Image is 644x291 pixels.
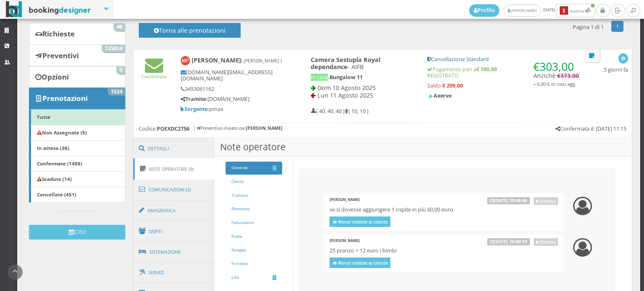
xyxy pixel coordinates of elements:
button: Elimina [534,197,558,205]
span: [PERSON_NAME] [330,197,360,202]
a: Anagrafica [133,200,215,221]
span: 48 [114,23,125,31]
a: Confermata [141,67,166,80]
b: Non Assegnate (5) [37,129,87,136]
a: Cliente [226,175,282,188]
b: In attesa (36) [37,144,69,151]
a: Spiaggia [226,244,282,257]
b: Axerve [427,92,451,99]
button: Rendi visibile al cliente [330,258,390,268]
b: Cancellate (451) [37,191,76,198]
span: [DATE] 10:48:46 [487,197,530,204]
button: 3Notifiche [556,4,595,17]
h5: se si dovesse aggiungere 1 ospite in più 60,00 euro [330,206,558,213]
span: € [533,59,574,74]
a: Confermate (1488) [29,156,125,172]
b: Sorgente: [181,106,209,113]
h4: Torna alle prenotazioni [148,27,231,40]
a: Trattativa [226,189,282,202]
b: Richieste [42,29,75,39]
span: 373,00 [561,72,579,80]
button: Elimina [534,238,558,246]
span: Lun 11 Agosto 2025 [317,91,373,99]
a: In attesa (36) [29,140,125,156]
h5: ( 40, 40, 40 ) ( 10, 10 ) [311,108,369,114]
strong: € 209,00 [442,82,463,89]
b: 3 [560,6,568,15]
span: 7 [273,275,276,281]
small: + 6,00 € di costi agg. [533,81,576,87]
b: Opzioni [42,72,69,82]
span: Elimina [540,198,556,204]
a: Profilo [469,4,499,17]
h5: [DOMAIN_NAME][EMAIL_ADDRESS][DOMAIN_NAME] [181,69,283,82]
h5: - [311,74,416,80]
b: Camera Sestupla Royal dependance [311,56,380,71]
a: Prenotazioni 1524 [29,88,125,109]
span: 0 [117,67,125,74]
h5: Codice: [139,126,190,132]
b: Prenotazioni [42,93,88,103]
a: 1 [611,21,623,32]
a: Generale2 [226,162,282,175]
img: c9478baee3f911eca87d0ad4188765b0.png [427,93,433,99]
a: Opzioni 0 [29,66,125,88]
h5: 25 pranzo + 12 euro i bimbi [330,247,558,254]
h5: 3453061162 [181,86,283,92]
span: Dom 10 Agosto 2025 [317,84,376,92]
h5: pmax [181,106,283,112]
b: Confermate (1488) [37,160,82,167]
b: Preventivi [42,51,79,60]
button: CRM [29,225,125,239]
span: 303,00 [540,59,574,74]
a: Fatturazione [226,216,282,229]
h5: Pagina 1 di 1 [573,24,604,30]
h6: | Preventivo inviato da: [193,126,283,131]
a: [PERSON_NAME] [504,5,541,17]
b: [PERSON_NAME] [192,56,282,64]
a: Tutte [29,109,125,125]
span: [PERSON_NAME] [330,238,360,243]
b: Bungalow 11 [330,74,363,81]
span: Rendi visibile al cliente [338,219,388,225]
a: Ristorante [226,203,282,216]
strong: € 100,00 [476,66,497,73]
b: Tramite: [181,95,208,103]
a: Fornitore [226,258,282,270]
a: Non Assegnate (5) [29,125,125,141]
img: BookingDesigner.com [6,1,91,18]
a: Sistemazione [133,241,215,263]
a: Comunicazioni (2) [133,179,215,201]
h5: Pagamento pari a REGISTRATO [427,66,579,79]
span: € [557,72,579,80]
b: Scadute (14) [37,175,72,182]
button: Rendi visibile al cliente [330,216,390,227]
span: In casa [311,74,328,81]
a: Preventivi 135014 [29,44,125,66]
a: Scadute (14) [29,171,125,187]
span: 2 [273,165,276,171]
a: Ospiti [133,221,215,242]
a: Richieste 48 [29,23,125,45]
span: 135014 [102,45,125,52]
h5: 5 giorni fa [604,67,628,73]
a: LOG7 [226,271,282,284]
h5: [DOMAIN_NAME] [181,96,283,102]
span: [DATE] 10:49:10 [487,238,530,245]
small: ( [PERSON_NAME] ) [241,57,282,64]
span: Rendi visibile al cliente [338,260,388,266]
h4: Anzichè: [533,56,579,87]
b: Tutte [37,113,50,120]
button: Torna alle prenotazioni [139,23,241,38]
span: 1524 [108,88,125,95]
h3: Note operatore [214,138,632,157]
b: POEXDC2756 [157,125,190,132]
a: Pulizie [226,230,282,243]
h4: - AIFB [311,56,416,71]
span: Elimina [540,239,556,245]
h5: Cancellazione Standard [427,56,579,62]
h5: Saldo: [427,82,579,89]
h5: Confermata il: [DATE] 11:15 [556,126,626,132]
span: [DATE] [469,4,596,17]
b: [PERSON_NAME] [246,125,283,131]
